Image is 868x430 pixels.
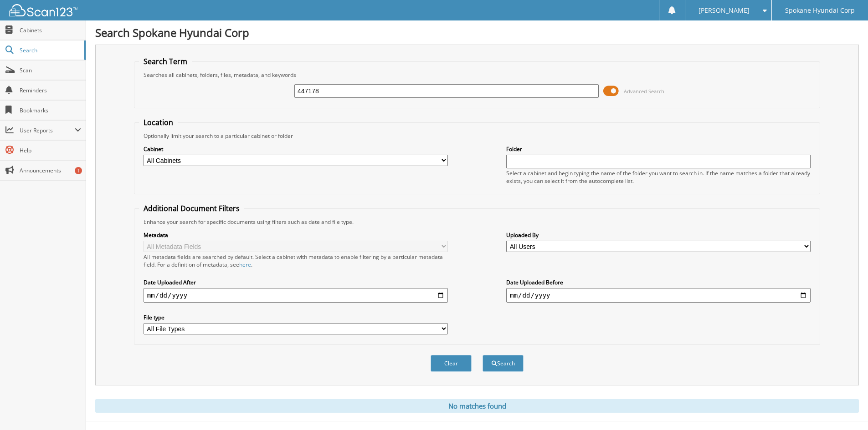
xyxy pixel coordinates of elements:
label: Date Uploaded After [144,278,448,286]
label: Uploaded By [506,231,811,239]
div: Searches all cabinets, folders, files, metadata, and keywords [139,71,815,79]
div: All metadata fields are searched by default. Select a cabinet with metadata to enable filtering b... [144,253,448,268]
div: Select a cabinet and begin typing the name of the folder you want to search in. If the name match... [506,169,811,185]
button: Clear [431,355,472,372]
button: Search [483,355,524,372]
legend: Search Term [139,56,192,66]
span: User Reports [20,126,75,134]
span: Scan [20,66,81,74]
img: scan123-logo-white.svg [9,4,77,16]
span: Reminders [20,86,81,94]
span: Search [20,46,80,54]
label: File type [144,314,448,321]
span: Bookmarks [20,106,81,114]
span: Announcements [20,167,81,174]
div: Optionally limit your search to a particular cabinet or folder [139,132,815,140]
div: Enhance your search for specific documents using filters such as date and file type. [139,218,815,226]
input: end [506,288,811,303]
span: Advanced Search [624,88,664,95]
span: Spokane Hyundai Corp [785,8,855,13]
span: Cabinets [20,26,81,34]
legend: Additional Document Filters [139,203,244,213]
label: Folder [506,145,811,153]
div: No matches found [95,399,859,413]
div: 1 [75,167,82,174]
span: Help [20,147,81,154]
input: start [144,288,448,303]
legend: Location [139,117,178,127]
label: Cabinet [144,145,448,153]
label: Date Uploaded Before [506,278,811,286]
span: [PERSON_NAME] [699,8,750,13]
h1: Search Spokane Hyundai Corp [95,25,859,40]
label: Metadata [144,231,448,239]
a: here [239,261,251,268]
